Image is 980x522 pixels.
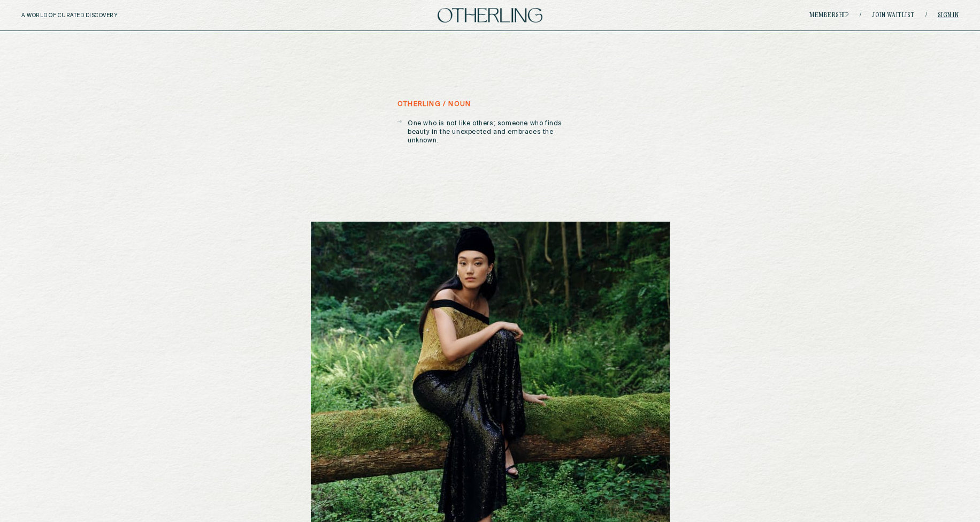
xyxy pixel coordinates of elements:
[21,12,165,19] h5: A WORLD OF CURATED DISCOVERY.
[397,101,471,108] h5: otherling / noun
[408,119,583,145] p: One who is not like others; someone who finds beauty in the unexpected and embraces the unknown.
[809,12,849,19] a: Membership
[872,12,915,19] a: Join waitlist
[438,8,542,22] img: logo
[938,12,959,19] a: Sign in
[925,11,927,19] span: /
[860,11,861,19] span: /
